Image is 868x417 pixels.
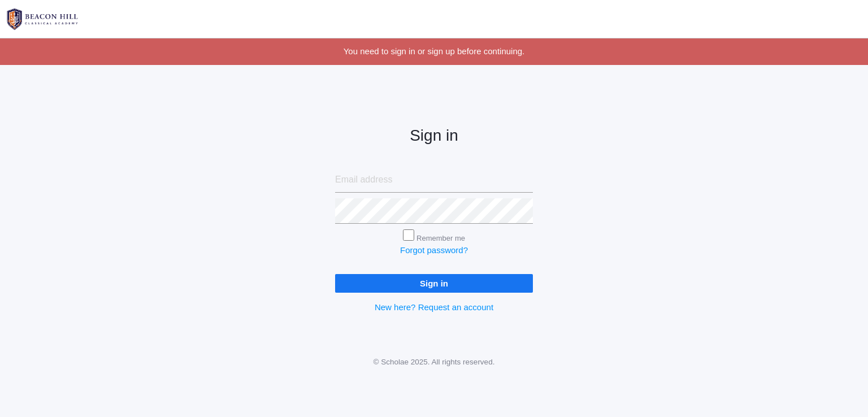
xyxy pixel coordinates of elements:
input: Sign in [335,274,533,293]
a: New here? Request an account [375,302,493,312]
h2: Sign in [335,127,533,145]
a: Forgot password? [400,245,468,255]
input: Email address [335,167,533,193]
label: Remember me [416,234,465,242]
